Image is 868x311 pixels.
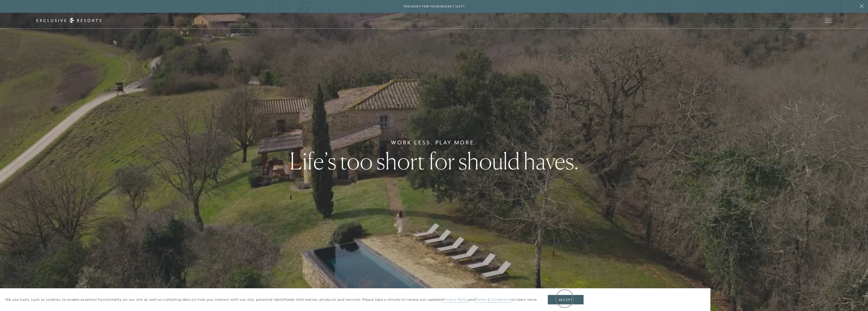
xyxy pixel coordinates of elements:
[403,4,465,9] h6: Too busy for your bucket list?
[5,297,538,302] p: We use tools, such as cookies, to enable essential functionality on our site as well as collectin...
[548,295,584,305] button: Accept
[475,297,512,303] a: Terms & Conditions
[290,150,579,172] h1: Life’s too short for should haves.
[825,19,831,22] button: Open navigation
[443,297,469,303] a: Privacy Policy
[391,139,477,147] h6: Work Less. Play More.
